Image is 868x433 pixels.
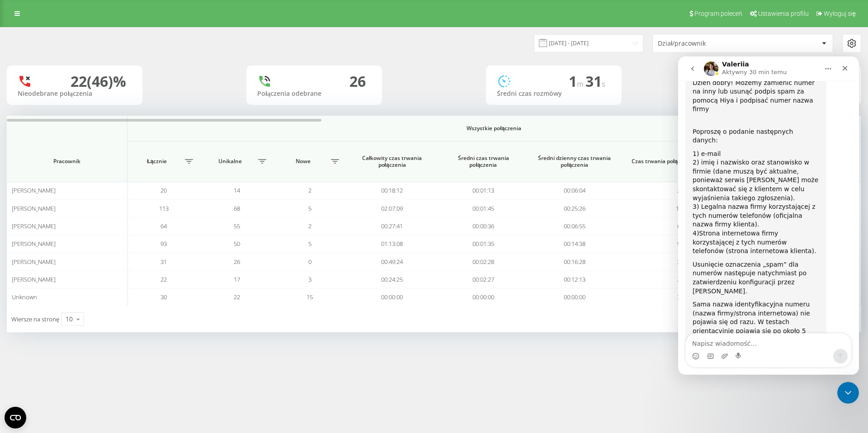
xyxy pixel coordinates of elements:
[7,17,174,331] div: Valeriia mówi…
[446,155,520,169] span: Średni czas trwania połączenia
[308,258,311,266] span: 0
[12,222,56,230] span: [PERSON_NAME]
[205,158,255,165] span: Unikalne
[677,293,684,301] span: 30
[308,240,311,248] span: 5
[346,253,438,270] td: 00:49:24
[438,288,529,306] td: 00:00:00
[11,315,59,323] span: Wiersze na stronę
[438,253,529,270] td: 00:02:28
[14,102,141,146] div: 2) imię i nazwisko oraz stanowisko w firmie (dane muszą być aktualne, ponieważ serwis [PERSON_NAM...
[234,186,240,194] span: 14
[677,222,684,230] span: 64
[438,199,529,217] td: 00:01:45
[14,204,141,239] div: Usunięcie oznaczenia „spam” dla numerów następuje natychmiast po zatwierdzeniu konfiguracji przez...
[66,315,73,324] div: 10
[14,93,141,102] div: 1) e-mail
[18,90,132,98] div: Nieodebrane połączenia
[132,158,183,165] span: Łącznie
[529,288,620,306] td: 00:00:00
[234,293,240,301] span: 22
[12,186,56,194] span: [PERSON_NAME]
[438,182,529,199] td: 00:01:13
[346,182,438,199] td: 00:18:12
[677,258,684,266] span: 31
[28,296,36,303] button: Selektor plików GIF
[307,293,313,301] span: 15
[677,186,684,194] span: 20
[12,258,56,266] span: [PERSON_NAME]
[234,240,240,248] span: 50
[278,158,329,165] span: Nowe
[234,275,240,283] span: 17
[677,275,684,283] span: 22
[234,258,240,266] span: 26
[14,244,141,306] div: Sama nazwa identyfikacyjna numeru (nazwa firmy/strona internetowa) nie pojawia się od razu. W tes...
[346,235,438,253] td: 01:13:08
[694,10,742,17] span: Program poleceń
[346,271,438,288] td: 00:24:25
[355,155,429,169] span: Całkowity czas trwania połączenia
[538,155,612,169] span: Średni dzienny czas trwania połączenia
[8,277,173,292] textarea: Napisz wiadomość...
[837,382,859,404] iframe: Intercom live chat
[159,204,169,212] span: 113
[678,56,859,375] iframe: Intercom live chat
[160,186,167,194] span: 20
[160,258,167,266] span: 31
[529,271,620,288] td: 00:12:13
[43,296,50,303] button: Załaduj załącznik
[529,217,620,235] td: 00:06:55
[160,240,167,248] span: 93
[234,204,240,212] span: 68
[308,222,311,230] span: 2
[7,17,148,311] div: Dzień dobry! Możemy zamienić numer na inny lub usunąć podpis spam za pomocą Hiya i podpisać numer...
[14,173,141,199] div: 4)Strona internetowa firmy korzystającej z tych numerów telefonów (strona internetowa klienta).
[14,22,141,57] div: Dzień dobry! Możemy zamienić numer na inny lub usunąć podpis spam za pomocą Hiya i podpisać numer...
[602,79,605,89] span: s
[12,204,56,212] span: [PERSON_NAME]
[529,182,620,199] td: 00:06:04
[257,90,371,98] div: Połączenia odebrane
[14,296,21,303] button: Selektor emotek
[625,158,722,165] span: Czas trwania połączenia > X sek.
[308,186,311,194] span: 2
[12,240,56,248] span: [PERSON_NAME]
[14,146,141,173] div: 3) Legalna nazwa firmy korzystającej z tych numerów telefonów (oficjalna nazwa firmy klienta).
[160,293,167,301] span: 30
[155,292,170,307] button: Wyślij wiadomość…
[308,204,311,212] span: 5
[497,90,611,98] div: Średni czas rozmówy
[569,71,585,91] span: 1
[12,293,37,301] span: Unknown
[160,222,167,230] span: 64
[529,253,620,270] td: 00:16:28
[57,296,65,303] button: Start recording
[438,217,529,235] td: 00:00:36
[17,158,117,165] span: Pracownik
[529,199,620,217] td: 00:25:26
[14,62,141,89] div: Poproszę o podanie następnych danych:
[346,217,438,235] td: 00:27:41
[677,240,684,248] span: 93
[658,40,766,47] div: Dział/pracownik
[676,204,685,212] span: 113
[5,407,26,428] button: Open CMP widget
[438,271,529,288] td: 00:02:27
[160,275,167,283] span: 22
[12,275,56,283] span: [PERSON_NAME]
[577,79,585,89] span: m
[529,235,620,253] td: 00:14:38
[824,10,856,17] span: Wyloguj się
[349,73,366,90] div: 26
[308,275,311,283] span: 3
[168,125,820,132] span: Wszystkie połączenia
[585,71,605,91] span: 31
[758,10,809,17] span: Ustawienia profilu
